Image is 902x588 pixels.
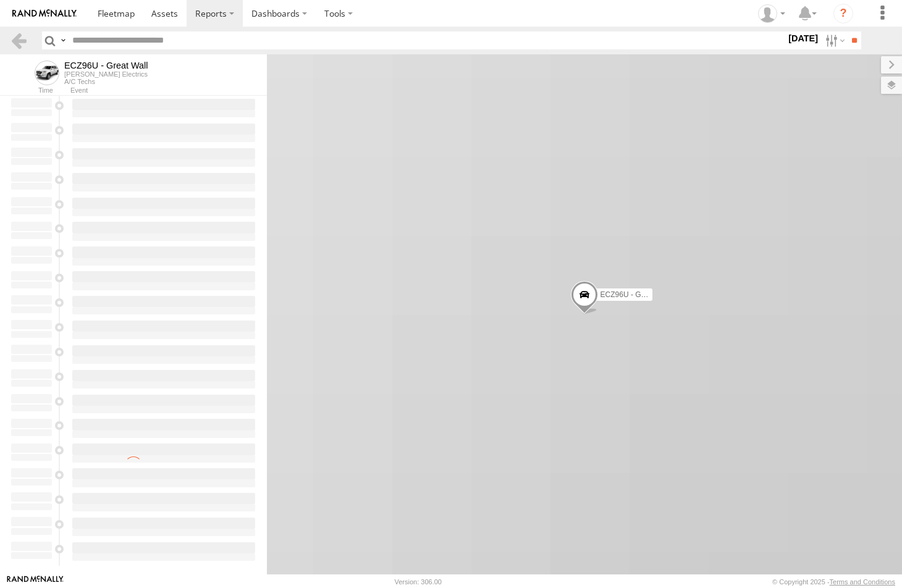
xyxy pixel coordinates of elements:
[772,578,895,586] div: © Copyright 2025 -
[70,88,267,94] div: Event
[830,578,895,586] a: Terms and Conditions
[10,88,53,94] div: Time
[395,578,442,586] div: Version: 306.00
[786,31,820,45] label: [DATE]
[754,4,790,23] div: Nicole Hunt
[58,31,68,49] label: Search Query
[64,78,148,85] div: A/C Techs
[833,4,853,23] i: ?
[12,9,77,18] img: rand-logo.svg
[7,576,64,588] a: Visit our Website
[64,61,148,70] div: ECZ96U - Great Wall - View Asset History
[601,291,670,300] span: ECZ96U - Great Wall
[10,31,28,49] a: Back to previous Page
[64,70,148,78] div: [PERSON_NAME] Electrics
[820,31,847,49] label: Search Filter Options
